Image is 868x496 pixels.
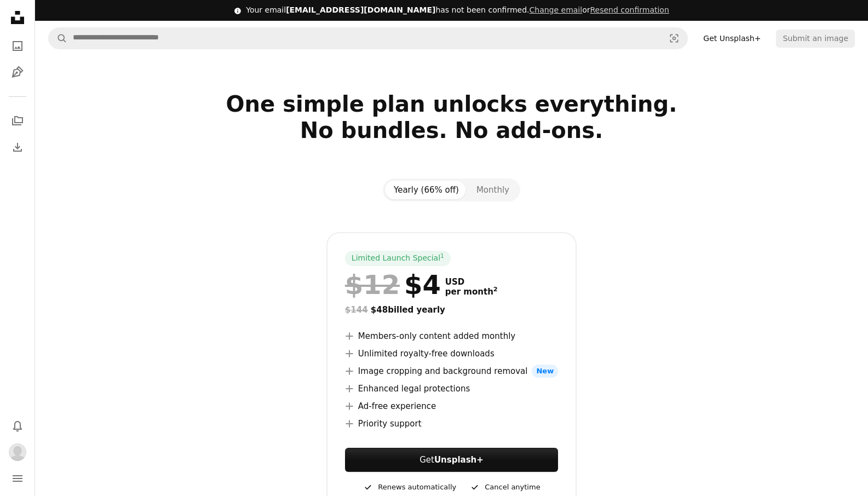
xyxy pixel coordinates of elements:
[363,481,456,494] div: Renews automatically
[7,468,28,489] button: Menu
[246,5,669,16] div: Your email has not been confirmed.
[440,252,444,259] sup: 1
[776,30,855,47] button: Submit an image
[345,270,441,299] div: $4
[590,5,669,16] button: Resend confirmation
[345,448,558,472] a: GetUnsplash+
[697,30,767,47] a: Get Unsplash+
[286,5,435,14] span: [EMAIL_ADDRESS][DOMAIN_NAME]
[661,28,687,49] button: Visual search
[529,5,582,14] a: Change email
[345,347,558,360] li: Unlimited royalty-free downloads
[345,270,400,299] span: $12
[345,382,558,395] li: Enhanced legal protections
[532,365,558,378] span: New
[345,417,558,430] li: Priority support
[48,27,688,49] form: Find visuals sitewide
[529,5,669,14] span: or
[345,365,558,378] li: Image cropping and background removal
[345,251,451,266] div: Limited Launch Special
[385,181,468,199] button: Yearly (66% off)
[7,61,28,83] a: Illustrations
[7,441,28,463] button: Profile
[345,330,558,343] li: Members-only content added monthly
[445,287,498,297] span: per month
[7,136,28,158] a: Download History
[7,110,28,132] a: Collections
[345,303,558,316] div: $48 billed yearly
[345,400,558,413] li: Ad-free experience
[7,35,28,57] a: Photos
[97,91,807,170] h2: One simple plan unlocks everything. No bundles. No add-ons.
[7,7,28,31] a: Home — Unsplash
[9,443,26,461] img: Avatar of user Sakarie Mustafe Hidig
[491,287,500,297] a: 2
[7,415,28,437] button: Notifications
[434,455,484,465] strong: Unsplash+
[469,481,540,494] div: Cancel anytime
[493,286,498,293] sup: 2
[438,253,446,264] a: 1
[49,28,67,49] button: Search Unsplash
[345,305,368,315] span: $144
[445,277,498,287] span: USD
[468,181,518,199] button: Monthly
